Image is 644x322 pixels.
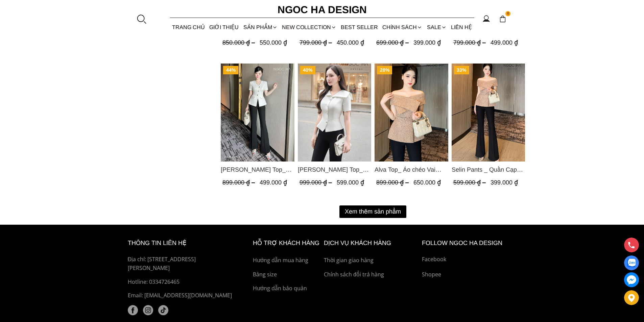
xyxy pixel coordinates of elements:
[375,165,448,174] span: Alva Top_ Áo chéo Vai Kèm Đai Màu Be A822
[336,40,364,46] span: 450.000 ₫
[222,179,257,186] span: 899.000 ₫
[451,64,525,162] img: Selin Pants _ Quần Cạp Cao Xếp Ly Giữa 2 màu Đen, Cam - Q007
[324,256,419,265] a: Thời gian giao hàng
[280,18,338,36] a: NEW COLLECTION
[297,64,371,162] a: Product image - Fiona Top_ Áo Vest Cách Điệu Cổ Ngang Vạt Chéo Tay Cộc Màu Trắng A936
[253,238,320,248] h6: hỗ trợ khách hàng
[297,165,371,174] span: [PERSON_NAME] Top_ Áo Vest Cách Điệu Cổ Ngang Vạt Chéo Tay Cộc Màu Trắng A936
[413,40,441,46] span: 399.000 ₫
[260,40,287,46] span: 550.000 ₫
[222,40,257,46] span: 850.000 ₫
[324,238,419,248] h6: Dịch vụ khách hàng
[158,305,168,315] a: tiktok
[128,238,237,248] h6: thông tin liên hệ
[453,40,487,46] span: 799.000 ₫
[380,18,425,36] div: Chính sách
[221,64,294,162] img: Amy Top_ Áo Vạt Chéo Đính 3 Cúc Tay Cộc Màu Trắng A934
[425,18,449,36] a: SALE
[128,255,237,272] p: Địa chỉ: [STREET_ADDRESS][PERSON_NAME]
[221,165,294,174] span: [PERSON_NAME] Top_ Áo Vạt Chéo Đính 3 Cúc Tay Cộc Màu Trắng A934
[376,40,410,46] span: 699.000 ₫
[128,278,237,287] a: Hotline: 0334726465
[490,179,518,186] span: 399.000 ₫
[170,18,207,36] a: TRANG CHỦ
[624,255,639,270] a: Display image
[207,18,241,36] a: GIỚI THIỆU
[143,305,153,315] img: instagram
[271,2,373,18] a: Ngoc Ha Design
[422,255,517,264] a: Facebook
[451,64,525,162] a: Product image - Selin Pants _ Quần Cạp Cao Xếp Ly Giữa 2 màu Đen, Cam - Q007
[241,18,280,36] div: SẢN PHẨM
[490,40,518,46] span: 499.000 ₫
[451,165,525,174] span: Selin Pants _ Quần Cạp Cao Xếp Ly Giữa 2 màu Đen, Cam - Q007
[297,165,371,174] a: Link to Fiona Top_ Áo Vest Cách Điệu Cổ Ngang Vạt Chéo Tay Cộc Màu Trắng A936
[339,18,380,36] a: BEST SELLER
[324,270,419,279] a: Chính sách đổi trả hàng
[128,291,237,300] p: Email: [EMAIL_ADDRESS][DOMAIN_NAME]
[505,11,511,17] span: 0
[499,15,506,23] img: img-CART-ICON-ksit0nf1
[253,270,320,279] a: Bảng size
[627,259,636,267] img: Display image
[297,64,371,162] img: Fiona Top_ Áo Vest Cách Điệu Cổ Ngang Vạt Chéo Tay Cộc Màu Trắng A936
[624,272,639,287] a: messenger
[449,18,474,36] a: LIÊN HỆ
[422,238,517,248] h6: Follow ngoc ha Design
[221,64,294,162] a: Product image - Amy Top_ Áo Vạt Chéo Đính 3 Cúc Tay Cộc Màu Trắng A934
[375,64,448,162] a: Product image - Alva Top_ Áo chéo Vai Kèm Đai Màu Be A822
[253,256,320,265] a: Hướng dẫn mua hàng
[375,64,448,162] img: Alva Top_ Áo chéo Vai Kèm Đai Màu Be A822
[339,205,406,218] button: Xem thêm sản phẩm
[253,284,320,293] a: Hướng dẫn bảo quản
[451,165,525,174] a: Link to Selin Pants _ Quần Cạp Cao Xếp Ly Giữa 2 màu Đen, Cam - Q007
[260,179,287,186] span: 499.000 ₫
[299,179,333,186] span: 999.000 ₫
[422,270,517,279] a: Shopee
[221,165,294,174] a: Link to Amy Top_ Áo Vạt Chéo Đính 3 Cúc Tay Cộc Màu Trắng A934
[299,40,333,46] span: 799.000 ₫
[128,305,138,315] a: facebook (1)
[453,179,487,186] span: 599.000 ₫
[376,179,410,186] span: 899.000 ₫
[336,179,364,186] span: 599.000 ₫
[375,165,448,174] a: Link to Alva Top_ Áo chéo Vai Kèm Đai Màu Be A822
[413,179,441,186] span: 650.000 ₫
